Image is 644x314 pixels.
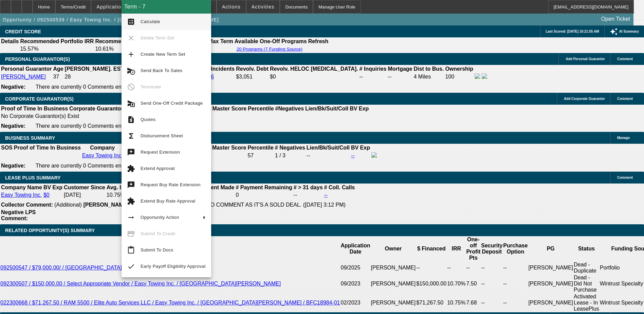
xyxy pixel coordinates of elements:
[340,261,370,274] td: 09/2025
[475,73,480,79] img: facebook-icon.png
[503,274,528,293] td: --
[127,262,135,271] mat-icon: check
[481,274,503,293] td: --
[1,123,25,129] b: Negative:
[617,136,630,140] span: Manage
[127,197,135,205] mat-icon: extension
[416,274,447,293] td: $150,000.00
[20,46,94,52] td: 15.57%
[82,153,123,158] a: Easy Towing Inc.
[503,261,528,274] td: --
[43,185,62,190] b: BV Exp
[1,144,13,151] th: SOS
[141,117,155,122] span: Quotes
[211,66,235,72] b: Incidents
[503,293,528,312] td: --
[1,185,42,190] b: Company Name
[141,215,179,220] span: Opportunity Action
[599,13,633,25] a: Open Ticket
[340,236,370,261] th: Application Date
[107,185,129,190] b: Avg. IRR
[371,293,416,312] td: [PERSON_NAME]
[141,182,201,187] span: Request Buy Rate Extension
[351,145,370,151] b: BV Exp
[610,28,618,36] mat-icon: auto_awesome
[127,213,135,222] mat-icon: arrow_right_alt
[252,4,275,10] span: Activities
[5,228,95,233] span: RELATED OPPORTUNITY(S) SUMMARY
[573,274,600,293] td: Dead - Did Not Purchase
[20,38,94,45] th: Recommended Portfolio IRR
[466,293,481,312] td: 7.68
[340,293,370,312] td: 02/2023
[388,73,413,81] td: --
[359,66,386,72] b: # Inquiries
[619,30,639,33] span: AI Summary
[528,261,573,274] td: [PERSON_NAME]
[191,192,235,198] td: --
[1,105,68,112] th: Proof of Time In Business
[371,152,377,158] img: facebook-icon.png
[293,192,323,198] td: --
[447,236,466,261] th: IRR
[481,293,503,312] td: --
[307,145,350,151] b: Lien/Bk/Suit/Coll
[1,209,36,221] b: Negative LPS Comment:
[359,73,387,81] td: --
[445,66,473,72] b: Ownership
[3,17,219,22] span: Opportunity / 092500539 / Easy Towing Inc. / [GEOGRAPHIC_DATA][PERSON_NAME]
[445,73,474,81] td: 100
[53,73,63,81] td: 37
[141,247,173,252] span: Submit To Docs
[36,84,180,90] span: There are currently 0 Comments entered on this opportunity
[416,261,447,274] td: --
[236,185,292,190] b: # Payment Remaining
[1,113,372,120] td: No Corporate Guarantor(s) Exist
[222,4,241,10] span: Actions
[0,265,166,271] a: 092500547 / $79,000.00/ / [GEOGRAPHIC_DATA][PERSON_NAME]
[141,133,183,138] span: Disbursement Sheet
[236,66,269,72] b: Revolv. Debt
[1,84,25,90] b: Negative:
[351,153,355,158] a: --
[127,116,135,124] mat-icon: request_quote
[1,38,19,45] th: Details
[617,176,633,179] span: Comment
[247,153,273,159] div: 57
[141,101,203,106] span: Send One-Off Credit Package
[573,236,600,261] th: Status
[127,67,135,75] mat-icon: cancel_schedule_send
[106,192,129,198] td: 10.75%
[447,274,466,293] td: 10.70%
[528,293,573,312] td: [PERSON_NAME]
[350,106,369,111] b: BV Exp
[5,29,41,34] span: CREDIT SCORE
[308,38,329,45] th: Refresh
[413,73,444,81] td: 4 Miles
[1,66,52,72] b: Personal Guarantor
[275,153,305,159] div: 1 / 3
[234,38,307,45] th: Available One-Off Programs
[193,145,246,151] b: Paynet Master Score
[388,66,412,72] b: Mortgage
[69,106,123,111] b: Corporate Guarantor
[141,166,175,171] span: Extend Approval
[573,261,600,274] td: Dead - Duplicate
[132,202,345,208] span: NOT ENOUGH PAY HISTORY TO COMMENT AS IT'S A SOLD DEAL. ([DATE] 3:12 PM)
[294,185,323,190] b: # > 31 days
[270,66,358,72] b: Revolv. HELOC [MEDICAL_DATA].
[466,261,481,274] td: --
[1,163,25,169] b: Negative:
[5,56,70,62] span: PERSONAL GUARANTOR(S)
[275,145,305,151] b: # Negatives
[1,74,46,80] a: [PERSON_NAME]
[466,274,481,293] td: 7.50
[617,57,633,61] span: Comment
[416,293,447,312] td: $71,267.50
[53,66,63,72] b: Age
[64,185,105,190] b: Customer Since
[466,236,481,261] th: One-off Profit Pts
[127,18,135,26] mat-icon: calculate
[141,52,185,57] span: Create New Term Set
[324,192,328,198] a: --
